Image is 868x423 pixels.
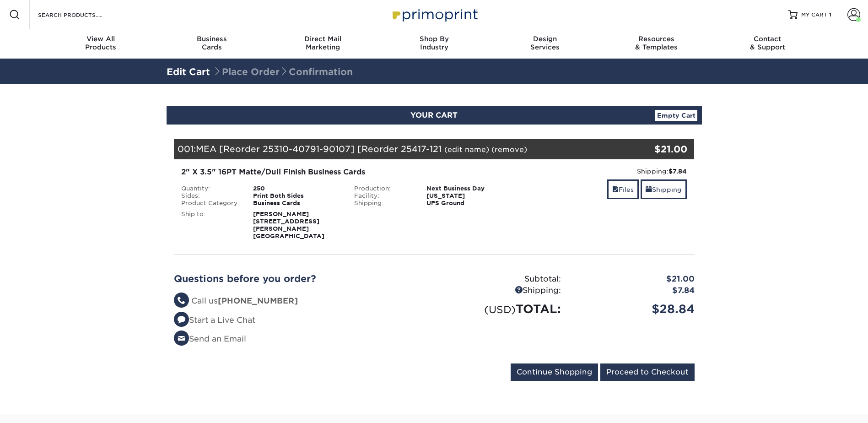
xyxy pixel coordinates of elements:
span: Design [490,35,601,43]
div: TOTAL: [434,300,568,318]
small: (USD) [484,304,516,315]
a: Send an Email [174,334,246,343]
span: Contact [712,35,823,43]
div: Facility: [347,192,420,200]
div: [US_STATE] [420,192,521,200]
span: files [612,186,619,193]
a: BusinessCards [156,29,267,59]
input: Continue Shopping [511,363,598,381]
div: $21.00 [568,273,701,285]
div: Shipping: [528,167,687,176]
div: & Support [712,35,823,51]
strong: [PHONE_NUMBER] [218,296,298,305]
div: Print Both Sides [246,192,347,200]
span: Resources [601,35,712,43]
div: UPS Ground [420,200,521,207]
a: (remove) [491,145,527,154]
span: MEA [Reorder 25310-40791-90107] [Reorder 25417-121 [196,144,442,154]
a: Start a Live Chat [174,315,255,325]
div: Sides: [174,192,247,200]
a: View AllProducts [45,29,156,59]
div: Shipping: [347,200,420,207]
div: Industry [378,35,490,51]
a: Contact& Support [712,29,823,59]
a: Resources& Templates [601,29,712,59]
span: MY CART [801,11,827,19]
span: View All [45,35,156,43]
input: Proceed to Checkout [600,363,695,381]
strong: [PERSON_NAME] [STREET_ADDRESS][PERSON_NAME] [GEOGRAPHIC_DATA] [253,211,324,239]
div: Business Cards [246,200,347,207]
div: $28.84 [568,300,701,318]
div: Ship to: [174,211,247,240]
a: DesignServices [490,29,601,59]
a: (edit name) [444,145,489,154]
a: Shop ByIndustry [378,29,490,59]
span: YOUR CART [410,111,458,119]
div: Shipping: [434,285,568,297]
span: 1 [829,11,831,18]
span: Business [156,35,267,43]
img: Primoprint [388,5,480,24]
div: 250 [246,185,347,192]
span: Direct Mail [267,35,378,43]
div: 2" X 3.5" 16PT Matte/Dull Finish Business Cards [181,167,514,178]
a: Edit Cart [167,66,210,77]
span: Place Order Confirmation [213,66,353,77]
div: Product Category: [174,200,247,207]
span: Shop By [378,35,490,43]
a: Shipping [641,179,687,199]
div: $7.84 [568,285,701,297]
strong: $7.84 [669,168,687,175]
h2: Questions before you order? [174,273,427,284]
div: Production: [347,185,420,192]
div: Services [490,35,601,51]
div: 001: [174,139,608,159]
div: $21.00 [608,142,688,156]
span: shipping [646,186,652,193]
a: Empty Cart [655,110,697,121]
li: Call us [174,295,427,307]
div: Marketing [267,35,378,51]
div: Subtotal: [434,273,568,285]
div: Next Business Day [420,185,521,192]
div: Cards [156,35,267,51]
div: Products [45,35,156,51]
a: Files [607,179,639,199]
input: SEARCH PRODUCTS..... [37,9,126,20]
div: & Templates [601,35,712,51]
a: Direct MailMarketing [267,29,378,59]
div: Quantity: [174,185,247,192]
